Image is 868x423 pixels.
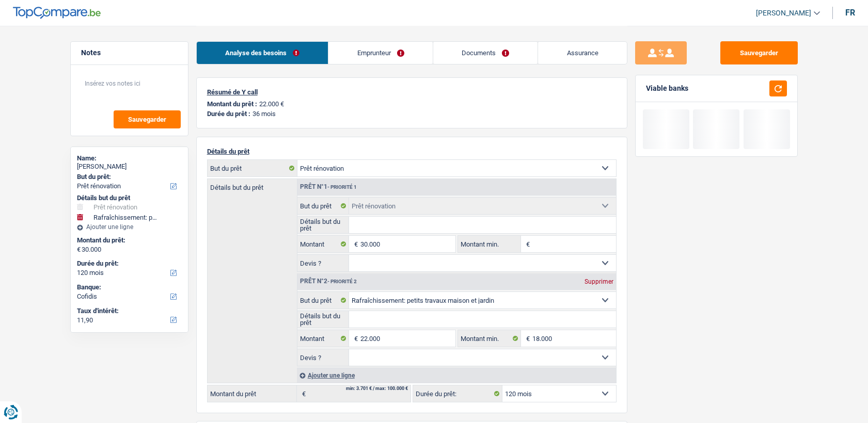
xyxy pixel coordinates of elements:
[197,42,328,64] a: Analyse des besoins
[252,110,276,118] p: 36 mois
[413,385,502,402] label: Durée du prêt:
[77,236,180,245] label: Montant du prêt:
[297,236,350,252] label: Montant
[77,259,180,268] label: Durée du prêt:
[297,198,350,214] label: But du prêt
[77,154,182,162] div: Name:
[297,255,350,271] label: Devis ?
[13,7,101,19] img: TopCompare Logo
[207,88,617,96] p: Résumé de Y call
[208,385,297,402] label: Montant du prêt
[297,278,359,285] div: Prêt n°2
[208,160,297,176] label: But du prêt
[327,279,357,284] span: - Priorité 2
[81,48,178,57] h5: Notes
[297,349,350,366] label: Devis ?
[327,184,357,190] span: - Priorité 1
[77,194,182,202] div: Détails but du prêt
[582,279,616,285] div: Supprimer
[297,292,350,308] label: But du prêt
[77,283,180,291] label: Banque:
[207,148,617,155] p: Détails du prêt
[208,179,297,191] label: Détails but du prêt
[297,184,359,190] div: Prêt n°1
[748,5,820,22] a: [PERSON_NAME]
[720,41,798,64] button: Sauvegarder
[207,100,257,108] p: Montant du prêt :
[297,311,350,328] label: Détails but du prêt
[521,330,532,347] span: €
[114,110,181,128] button: Sauvegarder
[433,42,538,64] a: Documents
[77,173,180,181] label: But du prêt:
[297,217,350,233] label: Détails but du prêt
[349,330,360,347] span: €
[77,162,182,171] div: [PERSON_NAME]
[346,386,408,391] div: min: 3.701 € / max: 100.000 €
[328,42,433,64] a: Emprunteur
[77,246,81,254] span: €
[538,42,627,64] a: Assurance
[297,368,616,383] div: Ajouter une ligne
[77,307,180,315] label: Taux d'intérêt:
[297,385,308,402] span: €
[297,330,350,347] label: Montant
[458,236,521,252] label: Montant min.
[845,8,855,18] div: fr
[349,236,360,252] span: €
[521,236,532,252] span: €
[207,110,250,118] p: Durée du prêt :
[128,116,166,123] span: Sauvegarder
[259,100,284,108] p: 22.000 €
[756,9,811,18] span: [PERSON_NAME]
[646,84,688,93] div: Viable banks
[77,223,182,231] div: Ajouter une ligne
[458,330,521,347] label: Montant min.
